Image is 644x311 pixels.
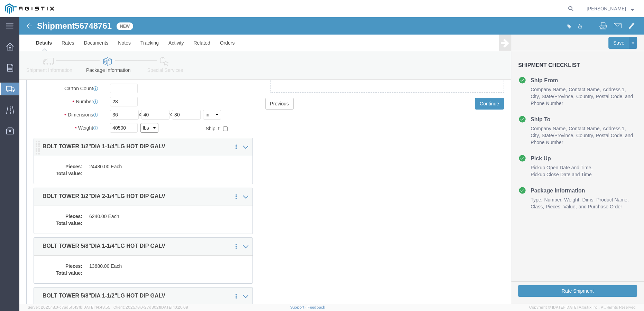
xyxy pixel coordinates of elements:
[113,305,188,309] span: Client: 2025.18.0-27d3021
[307,305,325,309] a: Feedback
[5,3,54,14] img: logo
[82,305,110,309] span: [DATE] 14:43:55
[28,305,110,309] span: Server: 2025.18.0-c7ad5f513fb
[586,4,634,13] button: [PERSON_NAME]
[529,304,636,310] span: Copyright © [DATE]-[DATE] Agistix Inc., All Rights Reserved
[290,305,307,309] a: Support
[19,17,644,304] iframe: FS Legacy Container
[160,305,188,309] span: [DATE] 10:20:09
[587,5,626,12] span: Aaron Haga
